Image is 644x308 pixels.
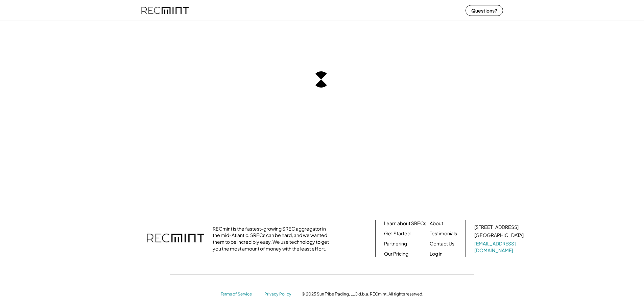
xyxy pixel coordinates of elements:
[384,220,426,227] a: Learn about SRECs
[430,230,457,237] a: Testimonials
[474,240,525,254] a: [EMAIL_ADDRESS][DOMAIN_NAME]
[466,5,503,16] button: Questions?
[430,251,443,257] a: Log in
[221,291,258,297] a: Terms of Service
[302,291,423,297] div: © 2025 Sun Tribe Trading, LLC d.b.a. RECmint. All rights reserved.
[264,291,295,297] a: Privacy Policy
[384,230,410,237] a: Get Started
[474,224,519,231] div: [STREET_ADDRESS]
[213,226,333,252] div: RECmint is the fastest-growing SREC aggregator in the mid-Atlantic. SRECs can be hard, and we wan...
[384,251,408,257] a: Our Pricing
[430,220,443,227] a: About
[430,240,454,247] a: Contact Us
[141,1,189,19] img: recmint-logotype%403x%20%281%29.jpeg
[384,240,407,247] a: Partnering
[147,227,204,251] img: recmint-logotype%403x.png
[474,232,524,239] div: [GEOGRAPHIC_DATA]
